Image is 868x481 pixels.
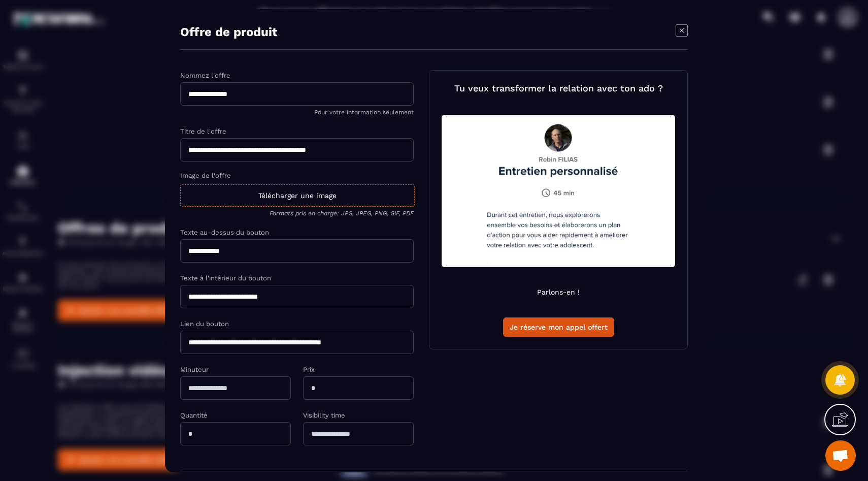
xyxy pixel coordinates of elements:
[180,24,277,39] p: Offre de produit
[180,108,414,115] p: Pour votre information seulement
[180,184,415,206] div: Télécharger une image
[180,171,231,179] label: Image de l'offre
[180,209,414,216] p: Formats pris en charge: JPG, JPEG, PNG, GIF, PDF
[454,82,663,93] p: Tu veux transformer la relation avec ton ado ?
[537,288,580,296] p: Parlons-en !
[303,365,315,373] label: Prix
[303,411,345,419] label: Visibility time
[180,365,209,373] label: Minuteur
[180,319,229,327] label: Lien du bouton
[825,440,856,471] div: Ouvrir le chat
[180,127,226,135] label: Titre de l'offre
[180,71,230,79] label: Nommez l'offre
[180,411,208,419] label: Quantité
[180,274,271,281] label: Texte à l'intérieur du bouton
[180,228,269,236] label: Texte au-dessus du bouton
